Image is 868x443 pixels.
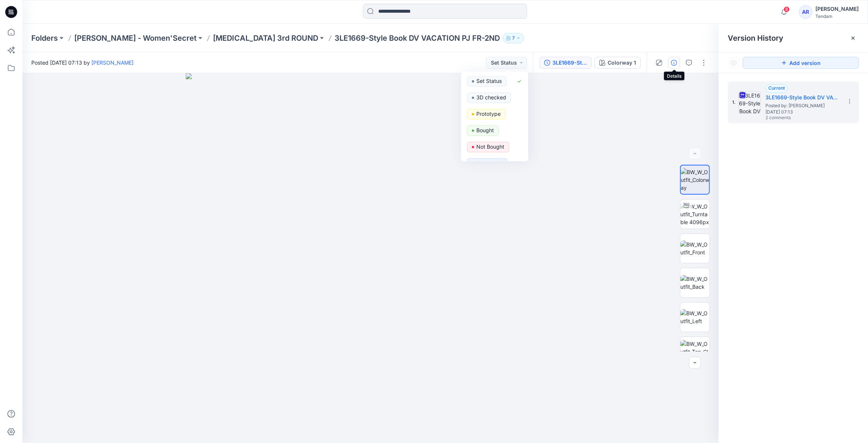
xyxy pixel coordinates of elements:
a: [PERSON_NAME] [91,59,134,66]
p: 3LE1669-Style Book DV VACATION PJ FR-2ND [335,33,500,43]
img: BW_W_Outfit_Front [680,241,709,256]
button: Details [668,57,680,69]
div: Tendam [815,13,859,19]
img: 3LE1669-Style Book DV VACATION PJ FR-2ND [739,91,761,114]
div: 3LE1669-Style Book DV VACATION PJ FR-2ND [552,59,587,67]
span: Version History [728,34,783,43]
span: Posted by: Azizur Rahman Tipu [765,102,840,109]
span: 2 comments [765,115,818,121]
button: Show Hidden Versions [728,57,740,69]
span: Posted [DATE] 07:13 by [31,59,134,66]
img: BW_W_Outfit_Back [680,275,709,291]
p: Set Status [476,76,502,86]
a: Folders [31,33,58,43]
button: 7 [503,33,524,43]
button: 3LE1669-Style Book DV VACATION PJ FR-2ND [539,57,592,69]
span: [DATE] 07:13 [765,109,840,115]
p: Not Bought [476,142,504,152]
img: eyJhbGciOiJIUzI1NiIsImtpZCI6IjAiLCJzbHQiOiJzZXMiLCJ0eXAiOiJKV1QifQ.eyJkYXRhIjp7InR5cGUiOiJzdG9yYW... [186,73,555,443]
p: Approval 1 [476,158,502,168]
div: [PERSON_NAME] [815,4,859,13]
span: 8 [784,6,790,12]
h5: 3LE1669-Style Book DV VACATION PJ FR-2ND [765,93,840,102]
button: Colorway 1 [595,57,641,69]
p: Bought [476,126,494,135]
img: BW_W_Outfit_Turntable 4096px [680,202,709,226]
span: 1. [732,99,736,106]
span: Current [768,85,785,91]
p: 7 [512,34,515,42]
p: Prototype [476,109,501,119]
button: Close [850,35,856,41]
div: Colorway 1 [608,59,636,67]
button: Add version [743,57,859,69]
a: [PERSON_NAME] - Women'Secret [74,33,197,43]
img: BW_W_Outfit_Left [680,309,709,325]
img: BW_W_Outfit_Colorway [681,168,709,192]
p: 3D checked [476,93,506,102]
img: BW_W_Outfit_Top_CloseUp [680,340,709,363]
a: [MEDICAL_DATA] 3rd ROUND [213,33,318,43]
div: AR [799,5,812,19]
